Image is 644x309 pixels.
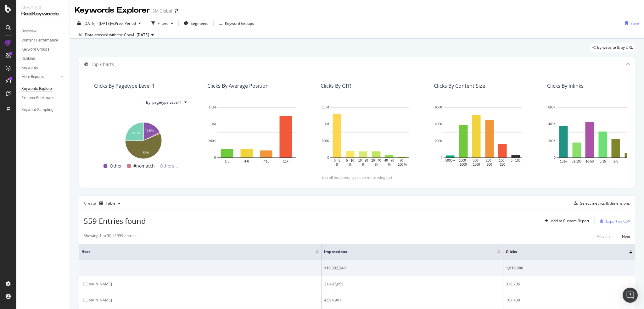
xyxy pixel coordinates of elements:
[511,159,521,162] text: 0 - 100
[606,218,630,224] div: Export as CSV
[146,100,182,105] span: By: pagetype Level 1
[440,156,442,159] text: 0
[21,5,64,10] div: Analytics
[84,216,146,226] span: 559 Entries found
[158,21,168,26] div: Filters
[349,163,351,166] text: %
[548,123,556,126] text: 400K
[21,86,53,92] div: Keywords Explorer
[81,297,319,303] div: [DOMAIN_NAME]
[384,159,395,162] text: 40 - 70
[571,200,630,207] button: Select metrics & dimensions
[211,123,216,126] text: 1M
[145,130,154,133] text: 17.5%
[500,163,505,166] text: 250
[21,86,65,92] a: Keywords Explorer
[91,61,114,68] div: Top Charts
[85,32,134,38] div: Data crossed with the Crawl
[225,21,254,26] div: Keyword Groups
[21,107,65,113] a: Keyword Sampling
[435,123,443,126] text: 400K
[597,216,630,226] button: Export as CSV
[84,198,123,208] div: Create
[214,156,216,159] text: 0
[375,163,378,166] text: %
[209,139,216,143] text: 500K
[623,18,639,28] button: Save
[111,21,136,26] span: vs Prev. Period
[94,119,192,160] svg: A chart.
[21,107,53,113] div: Keyword Sampling
[322,139,329,143] text: 500K
[324,297,501,303] div: 4,594,901
[87,175,627,180] div: (scroll horizontally to see more widgets)
[21,74,44,80] div: More Reports
[225,160,229,163] text: 1-3
[362,163,365,166] text: %
[435,106,443,109] text: 600K
[388,163,391,166] text: %
[473,159,480,162] text: 500 -
[152,8,172,14] div: 3M Global
[21,46,49,53] div: Keyword Groups
[21,37,58,44] div: Content Performance
[506,265,632,271] div: 1,919,986
[21,28,65,35] a: Overview
[554,156,556,159] text: 0
[244,160,249,163] text: 4-6
[622,233,630,240] button: Next
[21,95,55,101] div: Explorer Bookmarks
[141,97,192,107] button: By: pagetype Level 1
[506,297,632,303] div: 167,430
[445,159,455,162] text: 5000 +
[21,95,65,101] a: Explorer Bookmarks
[547,83,584,89] div: Clicks By Inlinks
[324,249,488,255] span: Impressions
[324,265,501,271] div: 119,332,340
[630,21,639,26] div: Save
[358,159,368,162] text: 10 - 20
[613,160,618,163] text: 2-5
[21,55,65,62] a: Ranking
[263,160,269,163] text: 7-10
[623,288,638,303] div: Open Intercom Messenger
[321,104,419,167] svg: A chart.
[398,163,407,166] text: 100 %
[622,234,630,239] div: Next
[548,139,556,143] text: 200K
[21,64,65,71] a: Keywords
[321,83,351,89] div: Clicks By CTR
[207,104,305,167] svg: A chart.
[106,201,115,205] div: Table
[181,18,211,28] button: Segments
[548,106,556,109] text: 600K
[434,104,532,167] div: A chart.
[460,163,467,166] text: 5000
[21,55,35,62] div: Ranking
[191,21,208,26] span: Segments
[132,131,140,135] text: 25.3%
[346,159,354,162] text: 5 - 10
[560,160,567,163] text: 101+
[324,281,501,287] div: 21,497,659
[542,216,589,226] button: Add to Custom Report
[600,160,606,163] text: 6-15
[207,83,269,89] div: Clicks By Average Position
[157,162,181,170] span: Others...
[81,281,319,287] div: [DOMAIN_NAME]
[21,10,64,18] div: RealKeywords
[486,159,493,162] text: 250 -
[110,162,122,170] span: Other
[134,31,156,39] button: [DATE]
[84,233,137,240] div: Showing 1 to 50 of 559 entries
[81,249,306,255] span: Host
[459,159,468,162] text: 1000 -
[487,163,492,166] text: 500
[499,159,506,162] text: 100 -
[75,18,143,28] button: [DATE] - [DATE]vsPrev. Period
[94,83,155,89] div: Clicks By pagetype Level 1
[506,249,620,255] span: Clicks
